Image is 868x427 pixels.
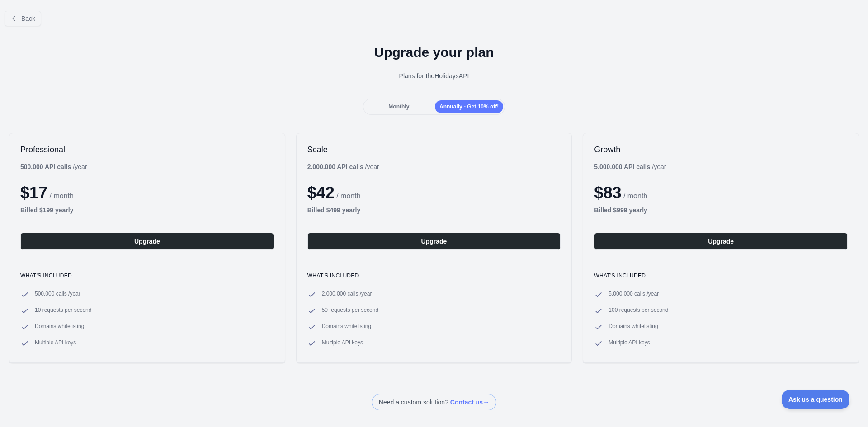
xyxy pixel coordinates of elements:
[307,162,379,171] div: / year
[307,144,561,155] h2: Scale
[782,390,850,409] iframe: Toggle Customer Support
[594,144,848,155] h2: Growth
[594,183,621,202] span: $ 83
[594,163,650,170] b: 5.000.000 API calls
[594,162,666,171] div: / year
[307,163,363,170] b: 2.000.000 API calls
